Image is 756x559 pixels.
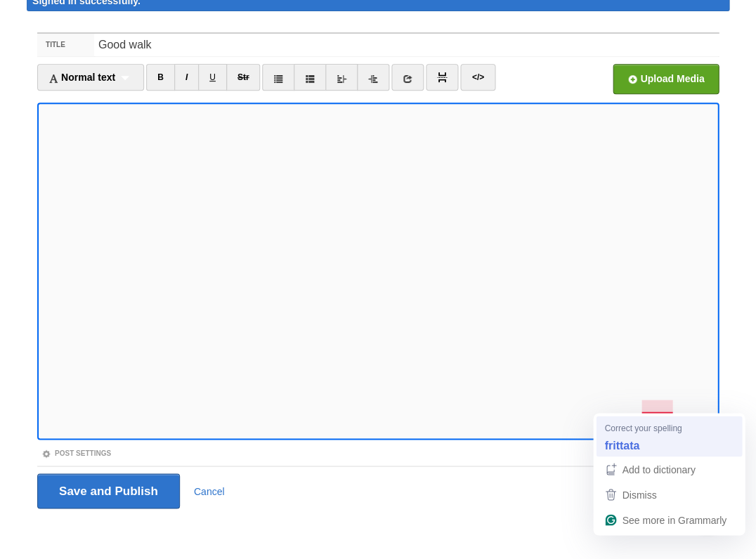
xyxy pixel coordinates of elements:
img: pagebreak-icon.png [437,72,447,82]
a: Str [226,64,261,91]
a: U [198,64,227,91]
input: Save and Publish [37,473,180,508]
a: Post Settings [41,449,111,456]
a: </> [460,64,495,91]
label: Title [37,34,94,56]
a: B [146,64,175,91]
del: Str [237,72,249,82]
span: Normal text [48,72,115,83]
a: Cancel [194,485,225,496]
a: I [174,64,199,91]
